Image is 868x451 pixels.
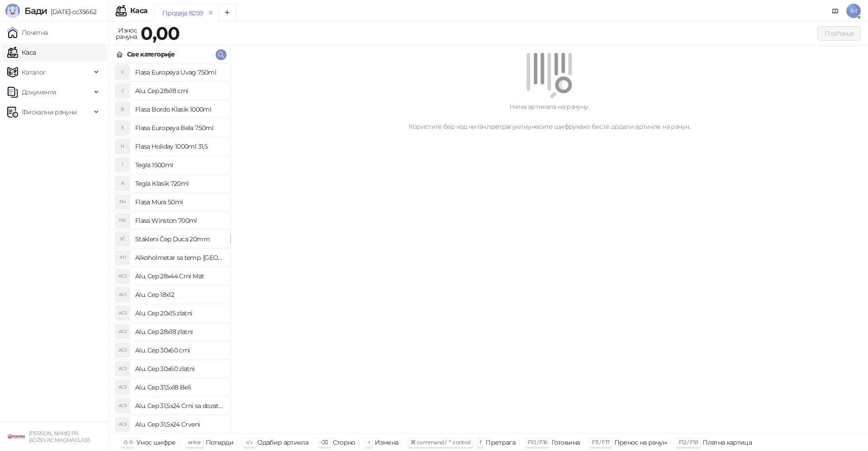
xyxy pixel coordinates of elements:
[135,158,223,172] h4: Tegla 1500ml
[7,428,25,446] img: 64x64-companyLogo-1893ffd3-f8d7-40ed-872e-741d608dc9d9.png
[115,380,130,395] div: AC3
[115,232,130,246] div: SČ
[205,9,217,17] button: remove
[135,213,223,228] h4: Flasa Winston 700ml
[124,439,132,446] span: 0-9
[5,4,20,18] img: Logo
[135,102,223,117] h4: Flasa Bordo Klasik 1000ml
[218,4,236,22] button: Add tab
[115,176,130,191] div: K
[7,43,36,61] a: Каса
[828,4,843,18] a: Документација
[135,176,223,191] h4: Tegla Klasik 720ml
[206,437,234,448] div: Потврди
[22,83,56,101] span: Документи
[592,439,609,446] span: F11 / F17
[115,213,130,228] div: FW
[114,24,139,42] div: Износ рачуна
[135,84,223,98] h4: Alu. Cep 28x18 crni
[115,306,130,320] div: AC2
[115,399,130,413] div: AC3
[115,84,130,98] div: C
[321,439,328,446] span: ⌫
[109,63,230,433] div: grid
[127,49,175,59] div: Све категорије
[135,343,223,357] h4: Alu. Cep 30x60 crni
[115,158,130,172] div: 1
[135,417,223,432] h4: Alu. Cep 31,5x24 Crveni
[333,437,355,448] div: Сторно
[410,439,471,446] span: ⌘ command / ⌃ control
[241,102,857,132] div: Нема артикала на рачуну. Користите бар код читач, или како бисте додали артикле на рачун.
[115,287,130,302] div: AC1
[135,121,223,135] h4: Flasa Europeya Bela 750ml
[115,65,130,80] div: E
[115,324,130,339] div: AC2
[679,439,698,446] span: F12 / F18
[257,437,308,448] div: Одабир артикла
[135,139,223,154] h4: Flasa Holiday 1000ml 31,5
[135,232,223,246] h4: Stakleni Čep Duca 20mm
[135,287,223,302] h4: Alu. Cep 18x12
[137,437,176,448] div: Унос шифре
[486,437,515,448] div: Претрага
[115,102,130,117] div: B
[703,437,752,448] div: Платна картица
[135,306,223,320] h4: Alu. Cep 20x15 zlatni
[29,430,90,443] small: [PERSON_NAME] PR BOŽEVAC MAGMAGLASS
[528,439,547,446] span: F10 / F16
[614,437,666,448] div: Пренос на рачун
[188,439,201,446] span: enter
[115,417,130,432] div: AC3
[135,269,223,283] h4: Alu, Cep 28x44 Crni Mat
[817,26,861,41] button: Плаћање
[135,399,223,413] h4: Alu. Cep 31,5x24 Crni sa dozatorom
[846,4,861,18] span: IM
[552,437,580,448] div: Готовина
[135,195,223,209] h4: Flasa Mura 50ml
[245,439,253,446] span: ↑/↓
[141,22,179,44] strong: 0,00
[24,5,47,16] span: Бади
[135,324,223,339] h4: Alu. Cep 28x18 zlatni
[162,8,203,18] div: Продаја 8259
[22,103,77,121] span: Фискални рачуни
[115,343,130,357] div: AC3
[135,65,223,80] h4: Flasa Europeya Uvag 750ml
[115,269,130,283] div: AC2
[528,122,576,131] a: унесите шифру
[7,23,48,42] a: Почетна
[115,195,130,209] div: FM
[368,439,370,446] span: +
[130,7,147,14] div: Каса
[115,250,130,265] div: ATI
[135,362,223,376] h4: Alu. Cep 30x60 zlatni
[115,362,130,376] div: AC3
[480,439,481,446] span: f
[115,139,130,154] div: H
[375,437,398,448] div: Измена
[135,250,223,265] h4: Alkoholmetar sa temp. [GEOGRAPHIC_DATA]
[47,8,96,16] span: [DATE]-cc35662
[487,122,515,131] a: претрагу
[115,121,130,135] div: E
[22,63,46,81] span: Каталог
[135,380,223,395] h4: Alu. Cep 31,5x18 Beli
